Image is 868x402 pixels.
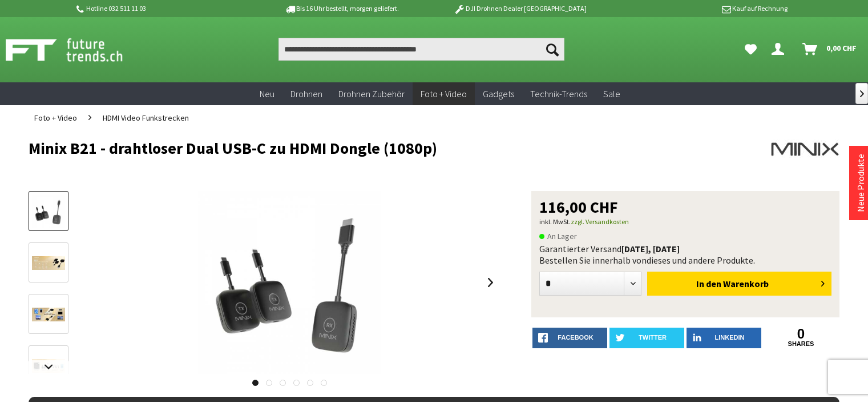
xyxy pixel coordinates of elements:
[260,88,274,99] span: Neu
[252,82,282,106] a: Neu
[826,39,857,57] span: 0,00 CHF
[282,82,330,106] a: Drohnen
[647,272,831,296] button: In den Warenkorb
[860,90,864,97] span: 
[34,113,77,123] span: Foto + Video
[97,105,195,130] a: HDMI Video Funkstrecken
[6,35,148,64] img: Shop Futuretrends - zur Startseite wechseln
[421,88,467,99] span: Foto + Video
[330,82,413,106] a: Drohnen Zubehör
[558,334,593,341] span: facebook
[103,113,189,123] span: HDMI Video Funkstrecken
[771,140,839,159] img: Minix
[413,82,475,106] a: Foto + Video
[522,82,595,106] a: Technik-Trends
[855,154,866,212] a: Neue Produkte
[603,88,620,99] span: Sale
[483,88,514,99] span: Gadgets
[621,243,680,254] b: [DATE], [DATE]
[29,140,677,157] h1: Minix B21 - drahtloser Dual USB-C zu HDMI Dongle (1080p)
[539,229,577,243] span: An Lager
[475,82,522,106] a: Gadgets
[687,328,761,348] a: LinkedIn
[609,328,684,348] a: twitter
[539,243,831,266] div: Garantierter Versand Bestellen Sie innerhalb von dieses und andere Produkte.
[338,88,405,99] span: Drohnen Zubehör
[540,38,564,61] button: Suchen
[739,38,762,61] a: Meine Favoriten
[609,2,788,15] p: Kauf auf Rechnung
[539,199,618,215] span: 116,00 CHF
[595,82,628,106] a: Sale
[798,38,862,61] a: Warenkorb
[539,215,831,229] p: inkl. MwSt.
[32,195,65,228] img: Vorschau: Minix B21 - drahtloser Dual USB-C zu HDMI Dongle (1080p)
[431,2,609,15] p: DJI Drohnen Dealer [GEOGRAPHIC_DATA]
[75,2,253,15] p: Hotline 032 511 11 03
[290,88,322,99] span: Drohnen
[715,334,745,341] span: LinkedIn
[764,328,838,340] a: 0
[723,278,769,289] span: Warenkorb
[767,38,793,61] a: Dein Konto
[198,191,381,374] img: Minix B21 - drahtloser Dual USB-C zu HDMI Dongle (1080p)
[253,2,431,15] p: Bis 16 Uhr bestellt, morgen geliefert.
[571,217,629,226] a: zzgl. Versandkosten
[764,340,838,348] a: shares
[530,88,587,99] span: Technik-Trends
[278,38,564,61] input: Produkt, Marke, Kategorie, EAN, Artikelnummer…
[29,105,83,130] a: Foto + Video
[639,334,667,341] span: twitter
[696,278,721,289] span: In den
[532,328,607,348] a: facebook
